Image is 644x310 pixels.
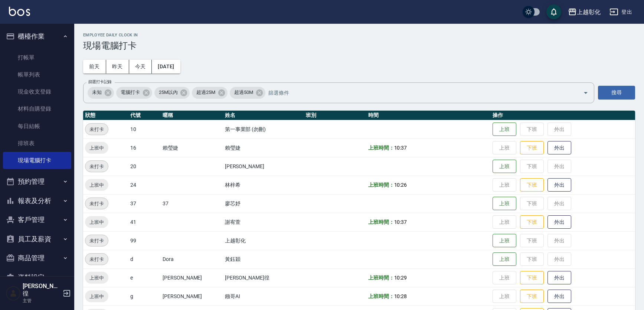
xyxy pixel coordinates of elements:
img: Person [6,286,21,301]
button: 上班 [493,160,516,173]
th: 操作 [491,111,635,120]
td: 鏹哥AI [223,287,304,306]
span: 10:37 [394,219,407,225]
p: 主管 [23,297,61,304]
span: 超過25M [192,89,220,96]
td: [PERSON_NAME] [223,157,304,176]
th: 班別 [304,111,366,120]
td: Dora [161,250,223,268]
button: 搜尋 [598,86,635,99]
button: 今天 [129,60,152,74]
button: 資料設定 [3,268,71,287]
td: 24 [128,176,161,194]
td: 賴瑩婕 [161,138,223,157]
span: 電腦打卡 [116,89,144,96]
span: 10:28 [394,293,407,299]
div: 超過25M [192,87,228,99]
button: 上班 [493,234,516,248]
button: 商品管理 [3,248,71,268]
td: 99 [128,231,161,250]
td: 20 [128,157,161,176]
td: 上越彰化 [223,231,304,250]
div: 上越彰化 [577,7,601,17]
th: 時間 [366,111,491,120]
td: g [128,287,161,306]
span: 上班中 [85,181,108,189]
td: 謝宥萱 [223,213,304,231]
td: 16 [128,138,161,157]
a: 材料自購登錄 [3,100,71,117]
span: 上班中 [85,218,108,226]
button: 外出 [547,271,571,285]
span: 10:37 [394,145,407,151]
th: 狀態 [83,111,128,120]
button: 上班 [493,197,516,211]
b: 上班時間： [368,293,394,299]
span: 未打卡 [85,255,108,263]
span: 超過50M [230,89,258,96]
td: 37 [161,194,223,213]
button: 下班 [520,178,544,192]
th: 代號 [128,111,161,120]
span: 未打卡 [85,163,108,170]
span: 上班中 [85,144,108,152]
h3: 現場電腦打卡 [83,40,635,51]
label: 篩選打卡記錄 [88,79,112,85]
div: 25M以內 [154,87,190,99]
div: 未知 [88,87,114,99]
button: 預約管理 [3,172,71,191]
span: 上班中 [85,274,108,282]
span: 上班中 [85,293,108,300]
button: 外出 [547,178,571,192]
span: 未知 [88,89,106,96]
span: 未打卡 [85,237,108,245]
td: [PERSON_NAME] [161,287,223,306]
button: Open [580,87,592,99]
h5: [PERSON_NAME]徨 [23,283,61,297]
button: save [546,4,561,19]
button: 昨天 [106,60,129,74]
span: 25M以內 [154,89,182,96]
button: 下班 [520,290,544,303]
button: 櫃檯作業 [3,27,71,46]
button: 下班 [520,271,544,285]
b: 上班時間： [368,275,394,281]
button: [DATE] [152,60,180,74]
b: 上班時間： [368,182,394,188]
td: [PERSON_NAME] [161,268,223,287]
button: 外出 [547,290,571,303]
input: 篩選條件 [267,86,570,99]
a: 打帳單 [3,49,71,66]
a: 排班表 [3,135,71,152]
a: 帳單列表 [3,66,71,83]
button: 上班 [493,123,516,136]
span: 10:29 [394,275,407,281]
button: 員工及薪資 [3,229,71,249]
h2: Employee Daily Clock In [83,33,635,37]
a: 現金收支登錄 [3,83,71,100]
td: 廖芯妤 [223,194,304,213]
img: Logo [9,7,30,16]
td: 10 [128,120,161,138]
button: 上越彰化 [565,4,604,20]
div: 超過50M [230,87,265,99]
th: 暱稱 [161,111,223,120]
td: 37 [128,194,161,213]
td: 黃鈺穎 [223,250,304,268]
b: 上班時間： [368,145,394,151]
button: 外出 [547,141,571,155]
th: 姓名 [223,111,304,120]
td: 第一事業部 (勿刪) [223,120,304,138]
a: 現場電腦打卡 [3,152,71,169]
button: 報表及分析 [3,191,71,211]
td: 41 [128,213,161,231]
button: 下班 [520,141,544,155]
button: 外出 [547,215,571,229]
td: [PERSON_NAME]徨 [223,268,304,287]
button: 下班 [520,215,544,229]
span: 未打卡 [85,125,108,133]
td: e [128,268,161,287]
b: 上班時間： [368,219,394,225]
button: 前天 [83,60,106,74]
span: 未打卡 [85,200,108,208]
